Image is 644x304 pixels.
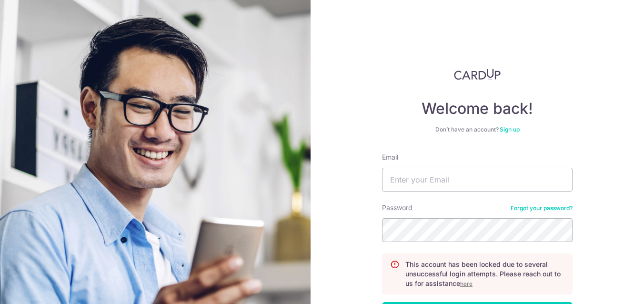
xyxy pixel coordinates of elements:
[500,126,520,133] a: Sign up
[382,152,398,162] label: Email
[382,168,573,192] input: Enter your Email
[382,126,573,133] div: Don’t have an account?
[382,99,573,118] h4: Welcome back!
[382,203,413,213] label: Password
[454,69,501,80] img: CardUp Logo
[511,204,573,212] a: Forgot your password?
[405,260,564,288] p: This account has been locked due to several unsuccessful login attempts. Please reach out to us f...
[460,280,473,287] a: here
